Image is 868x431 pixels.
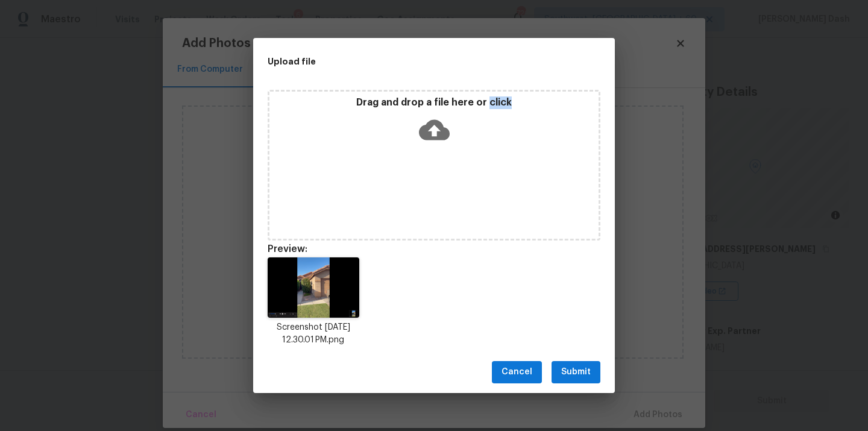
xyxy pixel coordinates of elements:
[492,361,542,383] button: Cancel
[268,257,359,318] img: wfw6O14oSn4hAAAAABJRU5ErkJggg==
[268,55,546,68] h2: Upload file
[552,361,600,383] button: Submit
[561,365,591,380] span: Submit
[502,365,532,380] span: Cancel
[268,321,359,347] p: Screenshot [DATE] 12.30.01 PM.png
[269,96,599,109] p: Drag and drop a file here or click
